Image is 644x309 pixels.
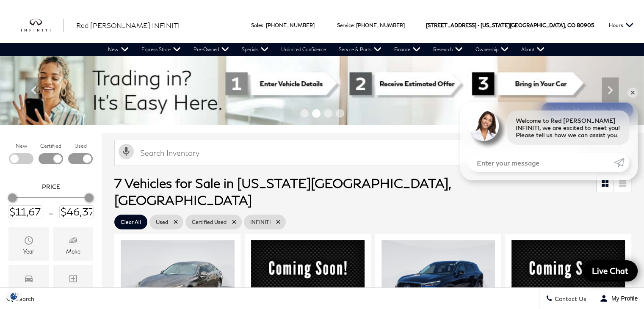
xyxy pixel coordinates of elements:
span: Go to slide 3 [324,109,332,118]
img: Agent profile photo [468,110,499,141]
a: [STREET_ADDRESS] • [US_STATE][GEOGRAPHIC_DATA], CO 80905 [426,22,594,28]
nav: Main Navigation [102,43,551,56]
span: Service [337,22,354,28]
div: Filter by Vehicle Type [6,142,95,175]
section: Click to Open Cookie Consent Modal [4,292,24,301]
h5: Price [11,183,91,190]
input: Enter your message [468,153,614,172]
a: Finance [388,43,427,56]
div: MakeMake [53,227,93,261]
div: Trim [68,287,79,293]
a: Live Chat [583,260,638,281]
img: Opt-Out Icon [4,292,24,301]
input: Maximum [59,205,94,218]
span: Contact Us [553,295,586,302]
span: Model [24,271,34,287]
button: Open user profile menu [593,288,644,309]
a: Pre-Owned [187,43,235,56]
div: TrimTrim [53,265,93,299]
div: Model [20,287,37,293]
span: Used [156,217,168,227]
input: Minimum [8,205,42,218]
span: : [263,22,265,28]
div: Welcome to Red [PERSON_NAME] INFINITI, we are excited to meet you! Please tell us how we can assi... [507,110,629,145]
span: CO [567,7,575,43]
img: INFINITI [21,19,64,32]
div: ModelModel [8,265,49,299]
a: [PHONE_NUMBER] [356,22,405,28]
svg: Click to toggle on voice search [119,144,134,159]
div: Price [8,190,94,218]
span: Red [PERSON_NAME] INFINITI [76,21,180,29]
div: Maximum Price [85,193,93,202]
a: Ownership [469,43,515,56]
span: My Profile [608,295,638,302]
span: Year [24,233,34,248]
div: YearYear [8,227,49,261]
label: Certified [40,142,61,150]
span: Make [68,233,78,248]
span: INFINITI [250,217,271,227]
a: New [102,43,135,56]
span: Go to slide 1 [300,109,309,118]
span: Certified Used [192,217,227,227]
span: [US_STATE][GEOGRAPHIC_DATA], [481,7,566,43]
span: Sales [251,22,263,28]
span: Search [13,295,34,302]
a: Submit [614,153,629,172]
label: Used [75,142,87,150]
a: Unlimited Confidence [275,43,332,56]
a: [PHONE_NUMBER] [266,22,315,28]
a: Research [427,43,469,56]
label: New [16,142,27,150]
a: Service & Parts [332,43,388,56]
div: Year [23,248,34,254]
a: Express Store [135,43,187,56]
span: [STREET_ADDRESS] • [426,7,479,43]
a: Red [PERSON_NAME] INFINITI [76,20,180,30]
a: infiniti [21,19,64,32]
span: Go to slide 2 [312,109,321,118]
div: Make [66,248,80,254]
span: Trim [68,271,78,287]
span: Go to slide 4 [336,109,344,118]
span: 7 Vehicles for Sale in [US_STATE][GEOGRAPHIC_DATA], [GEOGRAPHIC_DATA] [114,175,451,207]
a: Specials [235,43,275,56]
input: Search Inventory [114,140,631,166]
span: Live Chat [588,265,633,276]
button: Open the hours dropdown [605,7,638,43]
span: : [354,22,355,28]
div: Previous [25,77,42,103]
span: 80905 [577,7,594,43]
span: Clear All [121,217,141,227]
div: Next [602,77,619,103]
div: Minimum Price [8,193,17,202]
a: About [515,43,551,56]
